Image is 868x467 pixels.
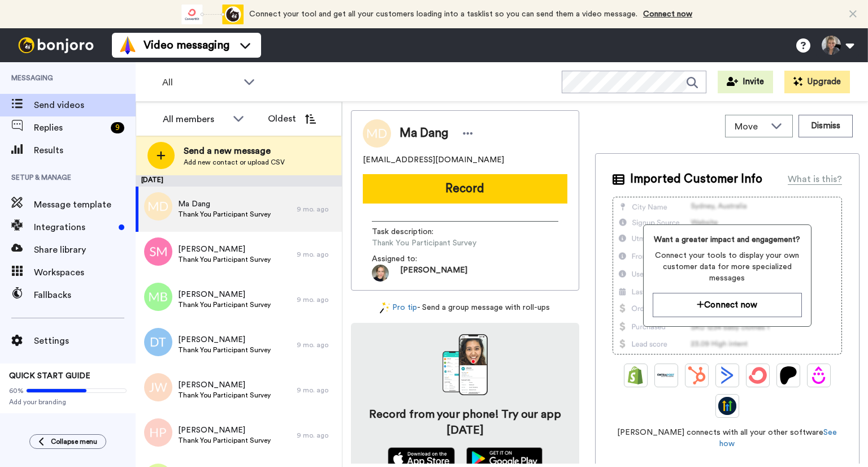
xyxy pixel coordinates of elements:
[34,243,136,257] span: Share library
[718,397,736,415] img: GoHighLevel
[779,366,797,384] img: Patreon
[784,71,850,93] button: Upgrade
[178,379,271,391] span: [PERSON_NAME]
[297,295,336,304] div: 9 mo. ago
[144,37,229,53] span: Video messaging
[51,437,97,446] span: Collapse menu
[380,302,390,314] img: magic-wand.svg
[627,366,645,384] img: Shopify
[144,283,172,311] img: mb.png
[735,120,765,133] span: Move
[297,250,336,259] div: 9 mo. ago
[653,293,802,317] button: Connect now
[184,158,285,167] span: Add new contact or upload CSV
[372,237,479,249] span: Thank You Participant Survey
[178,425,271,436] span: [PERSON_NAME]
[297,205,336,214] div: 9 mo. ago
[178,198,271,210] span: Ma Dang
[351,302,579,314] div: - Send a group message with roll-ups
[9,386,24,395] span: 60%
[249,10,637,18] span: Connect your tool and get all your customers loading into a tasklist so you can send them a video...
[163,113,227,126] div: All members
[363,119,391,148] img: Image of Ma Dang
[181,5,244,24] div: animation
[111,122,124,133] div: 9
[363,154,504,166] span: [EMAIL_ADDRESS][DOMAIN_NAME]
[184,144,285,158] span: Send a new message
[34,334,136,348] span: Settings
[749,366,767,384] img: ConvertKit
[119,36,137,54] img: vm-color.svg
[178,345,271,354] span: Thank You Participant Survey
[372,265,389,282] img: f3d0b1c1-e938-46ff-bca2-caff1322a14a-1726860019.jpg
[178,255,271,264] span: Thank You Participant Survey
[34,144,136,157] span: Results
[400,265,467,282] span: [PERSON_NAME]
[34,121,106,135] span: Replies
[372,253,451,265] span: Assigned to:
[144,373,172,401] img: jw.png
[653,250,802,284] span: Connect your tools to display your own customer data for more specialized messages
[718,366,736,384] img: ActiveCampaign
[810,366,828,384] img: Drip
[144,328,172,356] img: dt.png
[362,407,568,438] h4: Record from your phone! Try our app [DATE]
[442,334,488,395] img: download
[653,234,802,245] span: Want a greater impact and engagement?
[9,372,90,380] span: QUICK START GUIDE
[178,300,271,309] span: Thank You Participant Survey
[400,125,448,142] span: Ma Dang
[178,289,271,300] span: [PERSON_NAME]
[9,397,127,407] span: Add your branding
[144,237,172,266] img: sm.png
[372,226,451,237] span: Task description :
[144,192,172,220] img: md.png
[34,288,136,302] span: Fallbacks
[297,340,336,349] div: 9 mo. ago
[380,302,417,314] a: Pro tip
[657,366,675,384] img: Ontraport
[34,266,136,279] span: Workspaces
[34,220,114,234] span: Integrations
[178,391,271,400] span: Thank You Participant Survey
[178,244,271,255] span: [PERSON_NAME]
[136,175,342,187] div: [DATE]
[14,37,98,53] img: bj-logo-header-white.svg
[297,386,336,395] div: 9 mo. ago
[144,418,172,447] img: hp.png
[788,172,842,186] div: What is this?
[363,174,567,204] button: Record
[798,115,853,137] button: Dismiss
[297,431,336,440] div: 9 mo. ago
[29,434,106,449] button: Collapse menu
[718,71,773,93] button: Invite
[178,436,271,445] span: Thank You Participant Survey
[34,98,136,112] span: Send videos
[259,107,324,130] button: Oldest
[688,366,706,384] img: Hubspot
[178,210,271,219] span: Thank You Participant Survey
[178,334,271,345] span: [PERSON_NAME]
[34,198,136,211] span: Message template
[162,76,238,89] span: All
[630,171,762,188] span: Imported Customer Info
[613,427,842,449] span: [PERSON_NAME] connects with all your other software
[643,10,692,18] a: Connect now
